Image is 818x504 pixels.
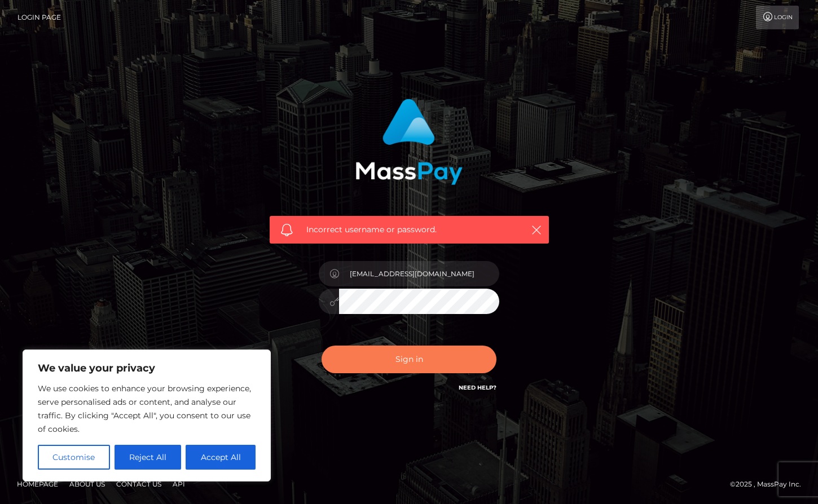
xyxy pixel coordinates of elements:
div: © 2025 , MassPay Inc. [730,478,810,490]
div: We value your privacy [23,350,271,481]
a: About Us [65,475,109,493]
button: Accept All [186,445,256,470]
a: Contact Us [112,475,166,493]
a: API [168,475,190,493]
button: Customise [38,445,110,470]
span: Incorrect username or password. [306,224,512,236]
p: We value your privacy [38,361,256,375]
button: Reject All [115,445,182,470]
input: Username... [339,261,499,286]
a: Login [756,6,799,29]
button: Sign in [322,346,496,373]
a: Homepage [12,475,63,493]
a: Need Help? [459,384,496,391]
img: MassPay Login [355,99,463,185]
a: Login Page [17,6,61,29]
p: We use cookies to enhance your browsing experience, serve personalised ads or content, and analys... [38,382,256,436]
